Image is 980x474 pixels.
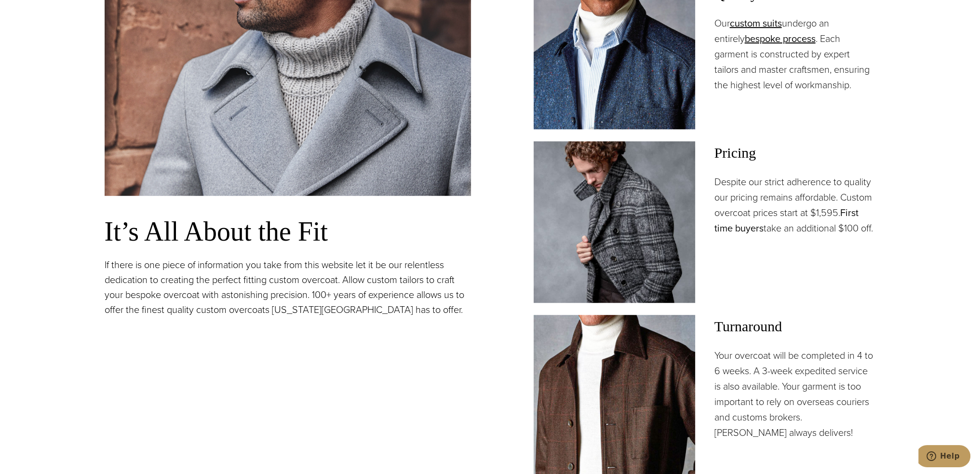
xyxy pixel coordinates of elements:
p: If there is one piece of information you take from this website let it be our relentless dedicati... [105,257,471,317]
a: bespoke process [745,31,816,46]
p: Despite our strict adherence to quality our pricing remains affordable. Custom overcoat prices st... [714,174,876,236]
a: First time buyers [714,205,859,235]
iframe: Opens a widget where you can chat to one of our agents [918,445,970,469]
a: custom suits [730,16,782,30]
span: Turnaround [714,315,876,338]
p: Our undergo an entirely . Each garment is constructed by expert tailors and master craftsmen, ens... [714,15,876,93]
span: Pricing [714,141,876,164]
p: Your overcoat will be completed in 4 to 6 weeks. A 3-week expedited service is also available. Yo... [714,348,876,440]
img: Man in double breasted grey plaid bespoke overcoat. [534,141,695,303]
h3: It’s All About the Fit [105,215,471,248]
